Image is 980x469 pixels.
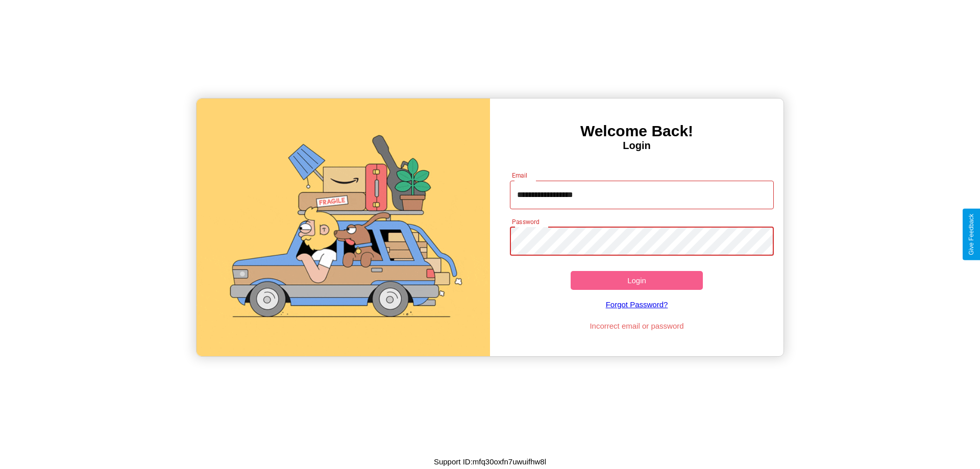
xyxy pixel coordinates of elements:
[968,214,975,255] div: Give Feedback
[490,140,783,152] h4: Login
[434,455,546,468] p: Support ID: mfq30oxfn7uwuifhw8l
[197,98,490,356] img: gif
[490,122,783,140] h3: Welcome Back!
[512,217,539,226] label: Password
[505,290,769,319] a: Forgot Password?
[505,319,769,333] p: Incorrect email or password
[571,271,703,290] button: Login
[512,171,528,180] label: Email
